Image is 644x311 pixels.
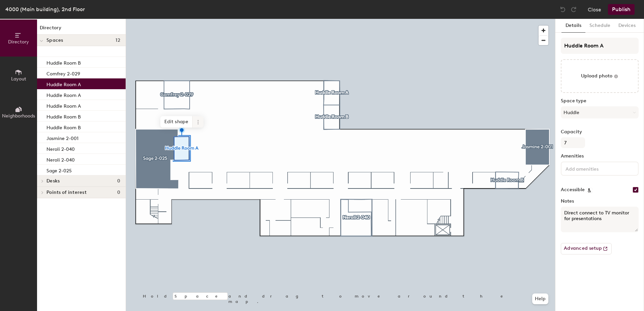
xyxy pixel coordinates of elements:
label: Accessible [561,187,585,193]
button: Devices [614,19,640,33]
span: Layout [11,76,26,82]
p: Neroli 2-040 [46,144,75,152]
img: Undo [559,6,566,13]
span: Directory [8,39,29,45]
button: Schedule [585,19,614,33]
button: Close [588,4,601,15]
p: Huddle Room B [46,58,81,66]
p: Huddle Room A [46,91,81,98]
p: Sage 2-025 [46,166,72,174]
p: Jasmine 2-001 [46,134,78,141]
span: Edit shape [160,116,193,128]
label: Amenities [561,153,639,159]
div: 4000 (Main building), 2nd Floor [5,5,85,13]
span: 0 [117,190,120,195]
img: Redo [570,6,577,13]
p: Comfrey 2-029 [46,69,80,77]
label: Space type [561,98,639,104]
span: 0 [117,178,120,184]
span: Desks [46,178,60,184]
button: Help [532,293,548,304]
button: Advanced setup [561,243,612,254]
textarea: Direct connect to TV monitor for presentations [561,207,639,232]
span: Neighborhoods [2,113,35,119]
button: Upload photo [561,59,639,93]
button: Huddle [561,106,639,118]
p: Huddle Room A [46,80,81,88]
label: Capacity [561,129,639,135]
button: Publish [608,4,635,15]
input: Add amenities [564,164,625,172]
p: Huddle Room B [46,112,81,120]
p: Huddle Room B [46,123,81,131]
label: Notes [561,199,639,204]
span: Points of interest [46,190,87,195]
p: Neroli 2-040 [46,155,75,163]
span: Spaces [46,38,63,43]
button: Details [561,19,585,33]
h1: Directory [37,24,126,35]
p: Huddle Room A [46,101,81,109]
span: 12 [116,38,120,43]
